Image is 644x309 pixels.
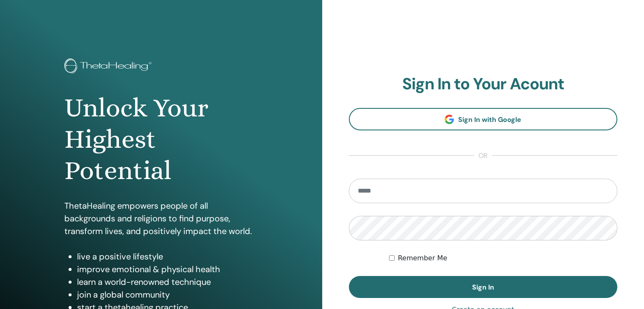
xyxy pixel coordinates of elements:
p: ThetaHealing empowers people of all backgrounds and religions to find purpose, transform lives, a... [64,199,258,237]
div: Keep me authenticated indefinitely or until I manually logout [389,253,617,263]
span: or [474,151,492,161]
button: Sign In [349,276,618,298]
h2: Sign In to Your Acount [349,74,618,94]
li: live a positive lifestyle [77,250,258,263]
a: Sign In with Google [349,108,618,130]
h1: Unlock Your Highest Potential [64,92,258,187]
li: join a global community [77,288,258,301]
li: improve emotional & physical health [77,263,258,276]
span: Sign In [472,283,494,292]
span: Sign In with Google [458,115,521,124]
label: Remember Me [398,253,448,263]
li: learn a world-renowned technique [77,276,258,288]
